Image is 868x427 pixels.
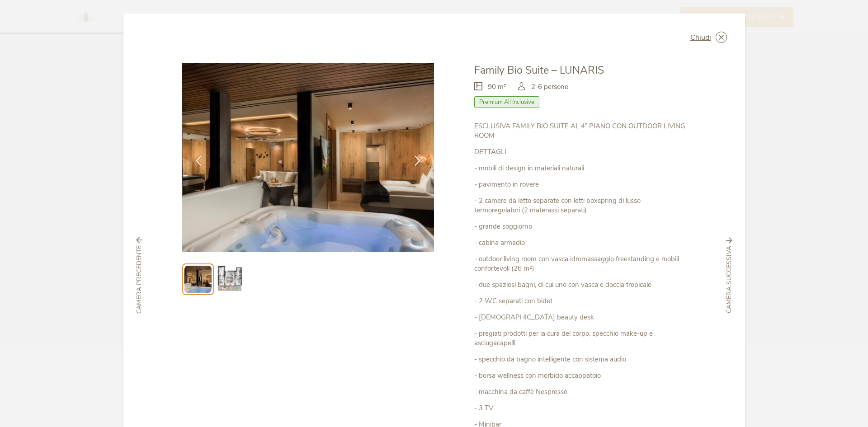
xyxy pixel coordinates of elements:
img: Family Bio Suite – LUNARIS [182,63,434,252]
img: Preview [215,265,244,294]
span: Family Bio Suite – LUNARIS [474,63,604,77]
img: Preview [184,266,212,293]
p: - 2 WC separati con bidet [474,296,686,306]
span: Camera precedente [135,245,144,314]
span: 2-6 persone [531,82,568,92]
p: - 2 camere da letto separate con letti boxspring di lusso termoregolatori (2 materassi separati) [474,196,686,215]
p: - due spaziosi bagni, di cui uno con vasca e doccia tropicale [474,280,686,290]
p: - grande soggiorno [474,222,686,231]
p: - mobili di design in materiali naturali [474,164,686,173]
span: Chiudi [690,34,711,41]
p: - outdoor living room con vasca idromassaggio freestanding e mobili confortevoli (26 m²) [474,254,686,273]
p: - pavimento in rovere [474,180,686,189]
p: - cabina armadio [474,238,686,248]
span: Camera successiva [725,246,734,313]
p: DETTAGLI [474,147,686,157]
span: Premium All Inclusive [474,96,539,108]
p: - pregiati prodotti per la cura del corpo, specchio make-up e asciugacapelli [474,329,686,348]
p: - [DEMOGRAPHIC_DATA] beauty desk [474,313,686,322]
span: 90 m² [488,82,506,92]
p: ESCLUSIVA FAMILY BIO SUITE AL 4° PIANO CON OUTDOOR LIVING ROOM [474,122,686,141]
